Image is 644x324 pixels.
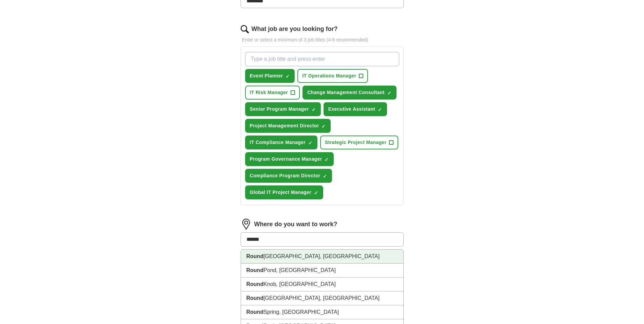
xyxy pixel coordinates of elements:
[286,74,290,79] span: ✓
[325,139,386,146] span: Strategic Project Manager
[241,291,403,305] li: [GEOGRAPHIC_DATA], [GEOGRAPHIC_DATA]
[320,136,398,149] button: Strategic Project Manager
[312,107,316,112] span: ✓
[308,140,312,146] span: ✓
[241,277,403,291] li: Knob, [GEOGRAPHIC_DATA]
[378,107,382,112] span: ✓
[314,190,318,196] span: ✓
[241,250,403,264] li: [GEOGRAPHIC_DATA], [GEOGRAPHIC_DATA]
[328,106,375,113] span: Executive Assistant
[245,185,323,199] button: Global IT Project Manager✓
[250,106,309,113] span: Senior Program Manager
[245,52,399,66] input: Type a job title and press enter
[246,309,264,315] strong: Round
[245,69,295,83] button: Event Planner✓
[297,69,368,83] button: IT Operations Manager
[241,219,252,230] img: location.png
[241,36,404,43] p: Enter or select a minimum of 3 job titles (4-8 recommended)
[245,152,334,166] button: Program Governance Manager✓
[241,305,403,319] li: Spring, [GEOGRAPHIC_DATA]
[250,156,322,163] span: Program Governance Manager
[250,122,319,129] span: Project Management Director
[245,102,321,116] button: Senior Program Manager✓
[307,89,385,96] span: Change Management Consultant
[246,295,264,301] strong: Round
[252,24,338,34] label: What job are you looking for?
[250,89,288,96] span: IT Risk Manager
[246,267,264,273] strong: Round
[250,172,320,179] span: Compliance Program Director
[250,189,311,196] span: Global IT Project Manager
[241,264,403,277] li: Pond, [GEOGRAPHIC_DATA]
[245,119,331,133] button: Project Management Director✓
[250,72,283,79] span: Event Planner
[246,281,264,287] strong: Round
[245,169,332,183] button: Compliance Program Director✓
[241,25,249,33] img: search.png
[246,253,264,259] strong: Round
[245,136,318,149] button: IT Compliance Manager✓
[325,157,329,162] span: ✓
[254,220,337,229] label: Where do you want to work?
[324,102,387,116] button: Executive Assistant✓
[250,139,306,146] span: IT Compliance Manager
[323,174,327,179] span: ✓
[387,90,391,96] span: ✓
[302,72,356,79] span: IT Operations Manager
[321,124,326,129] span: ✓
[302,86,397,100] button: Change Management Consultant✓
[245,86,300,100] button: IT Risk Manager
